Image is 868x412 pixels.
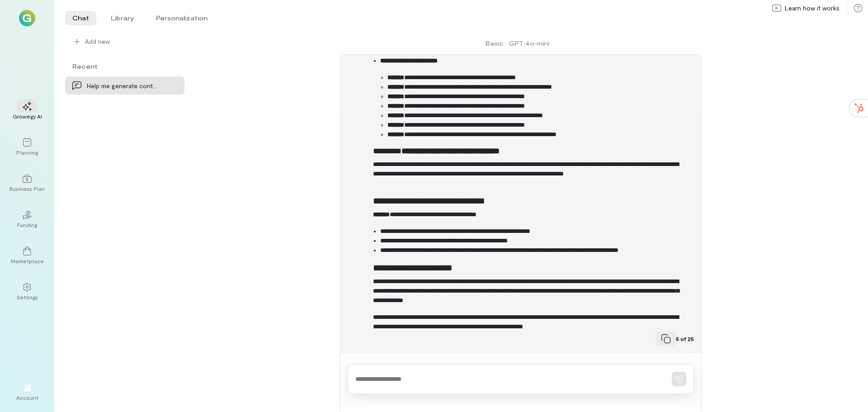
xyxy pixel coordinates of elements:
[11,275,43,308] a: Settings
[17,221,37,228] div: Funding
[13,113,42,120] div: Growegy AI
[17,294,38,301] div: Settings
[11,203,43,236] a: Funding
[16,149,38,156] div: Planning
[11,239,43,272] a: Marketplace
[785,4,840,13] span: Learn how it works
[65,62,184,71] div: Recent
[11,131,43,163] a: Planning
[104,11,142,25] li: Library
[11,257,44,265] div: Marketplace
[87,81,157,90] div: Help me generate content ideas for my blog that a…
[149,11,215,25] li: Personalization
[11,95,43,127] a: Growegy AI
[11,167,43,199] a: Business Plan
[85,37,177,46] span: Add new
[11,376,43,408] div: Account
[676,335,694,342] span: 5 of 25
[9,185,45,192] div: Business Plan
[65,11,96,25] li: Chat
[16,394,38,401] div: Account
